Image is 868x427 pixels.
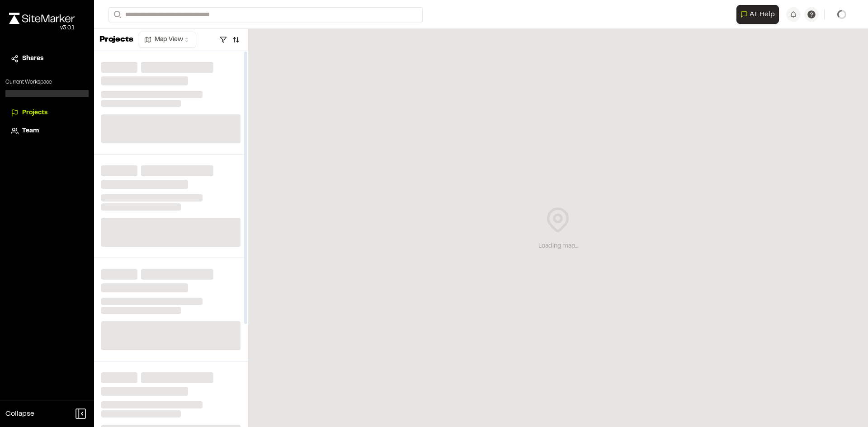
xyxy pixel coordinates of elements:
[108,7,125,22] button: Search
[22,54,43,64] span: Shares
[11,108,83,118] a: Projects
[5,78,89,86] p: Current Workspace
[5,408,34,419] span: Collapse
[736,5,779,24] button: Open AI Assistant
[750,9,775,20] span: AI Help
[22,108,47,118] span: Projects
[9,24,75,32] div: Oh geez...please don't...
[736,5,783,24] div: Open AI Assistant
[22,126,39,136] span: Team
[11,126,83,136] a: Team
[538,241,578,251] div: Loading map...
[11,54,83,64] a: Shares
[99,34,133,46] p: Projects
[9,13,75,24] img: rebrand.png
